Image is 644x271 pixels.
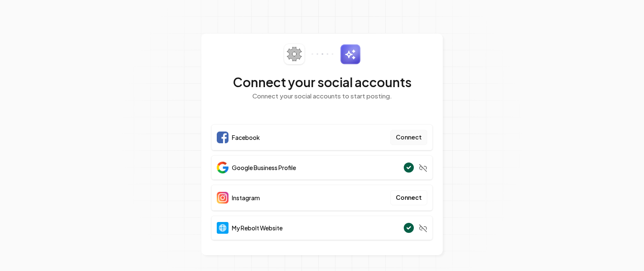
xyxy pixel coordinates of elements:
img: sparkles.svg [340,44,361,65]
p: Connect your social accounts to start posting. [211,91,433,101]
img: Facebook [217,132,229,143]
img: connector-dots.svg [312,53,333,55]
span: My Rebolt Website [232,224,283,232]
span: Instagram [232,194,260,202]
h2: Connect your social accounts [211,75,433,90]
button: Connect [390,190,427,205]
span: Facebook [232,133,260,142]
img: Google [217,162,229,173]
img: Website [217,222,229,234]
button: Connect [390,130,427,145]
img: Instagram [217,192,229,204]
span: Google Business Profile [232,163,296,172]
